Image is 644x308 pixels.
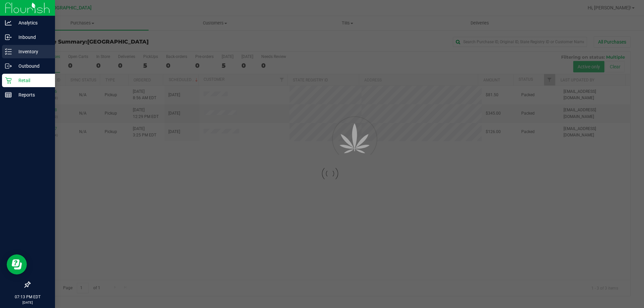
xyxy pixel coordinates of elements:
[5,91,12,98] inline-svg: Reports
[12,19,52,27] p: Analytics
[12,62,52,70] p: Outbound
[3,300,52,305] p: [DATE]
[5,19,12,26] inline-svg: Analytics
[5,34,12,41] inline-svg: Inbound
[5,77,12,84] inline-svg: Retail
[12,48,52,56] p: Inventory
[7,254,27,274] iframe: Resource center
[5,63,12,69] inline-svg: Outbound
[3,294,52,300] p: 07:13 PM EDT
[12,76,52,84] p: Retail
[12,91,52,99] p: Reports
[5,48,12,55] inline-svg: Inventory
[12,33,52,41] p: Inbound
